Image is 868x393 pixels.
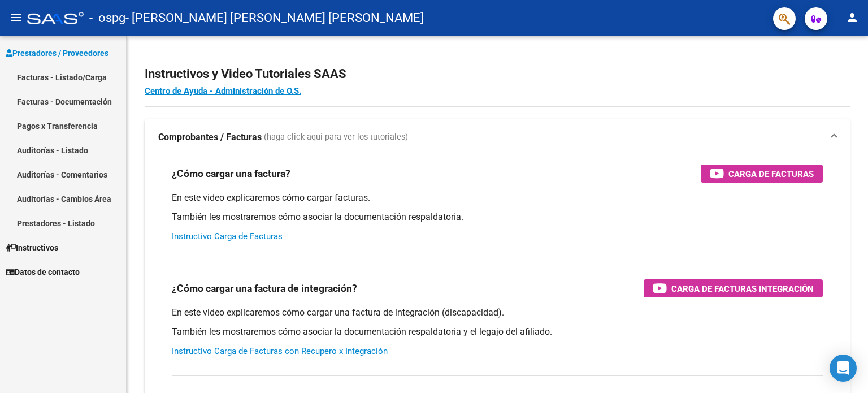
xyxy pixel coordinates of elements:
[830,355,857,382] div: Open Intercom Messenger
[172,211,823,223] p: También les mostraremos cómo asociar la documentación respaldatoria.
[701,165,823,183] button: Carga de Facturas
[172,166,290,182] h3: ¿Cómo cargar una factura?
[264,131,408,144] span: (haga click aquí para ver los tutoriales)
[172,326,823,338] p: También les mostraremos cómo asociar la documentación respaldatoria y el legajo del afiliado.
[158,131,262,144] strong: Comprobantes / Facturas
[125,6,424,31] span: - [PERSON_NAME] [PERSON_NAME] [PERSON_NAME]
[172,280,357,296] h3: ¿Cómo cargar una factura de integración?
[172,192,823,204] p: En este video explicaremos cómo cargar facturas.
[172,346,388,356] a: Instructivo Carga de Facturas con Recupero x Integración
[6,47,108,59] span: Prestadores / Proveedores
[145,119,850,156] mat-expansion-panel-header: Comprobantes / Facturas (haga click aquí para ver los tutoriales)
[172,306,823,319] p: En este video explicaremos cómo cargar una factura de integración (discapacidad).
[644,279,823,297] button: Carga de Facturas Integración
[172,231,283,241] a: Instructivo Carga de Facturas
[671,282,814,296] span: Carga de Facturas Integración
[6,241,58,254] span: Instructivos
[9,11,23,24] mat-icon: menu
[145,86,301,96] a: Centro de Ayuda - Administración de O.S.
[6,266,80,278] span: Datos de contacto
[845,11,859,24] mat-icon: person
[145,63,850,85] h2: Instructivos y Video Tutoriales SAAS
[728,167,814,181] span: Carga de Facturas
[89,6,125,31] span: - ospg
